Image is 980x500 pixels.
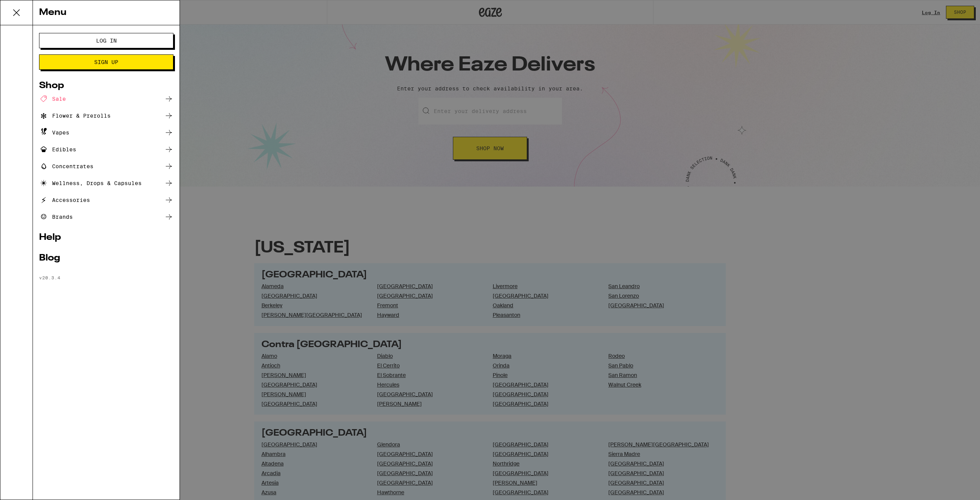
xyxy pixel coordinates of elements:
span: Hi. Need any help? [5,5,55,11]
div: Edibles [39,145,76,154]
a: Concentrates [39,162,173,171]
a: Flower & Prerolls [39,111,173,120]
span: Sign Up [94,59,118,65]
div: Concentrates [39,162,93,171]
div: Brands [39,212,73,221]
a: Accessories [39,195,173,205]
div: Flower & Prerolls [39,111,111,120]
a: Vapes [39,128,173,137]
a: Help [39,233,173,242]
a: Brands [39,212,173,221]
a: Sign Up [39,59,173,65]
div: Wellness, Drops & Capsules [39,179,142,188]
div: Vapes [39,128,69,137]
a: Log In [39,38,173,44]
a: Sale [39,94,173,103]
a: Edibles [39,145,173,154]
button: Sign Up [39,54,173,70]
a: Shop [39,81,173,90]
button: Log In [39,33,173,48]
span: Log In [96,38,117,43]
a: Blog [39,254,173,263]
div: Menu [33,0,180,25]
span: v 20.3.4 [39,275,60,280]
a: Wellness, Drops & Capsules [39,179,173,188]
div: Sale [39,94,66,103]
div: Accessories [39,195,90,205]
